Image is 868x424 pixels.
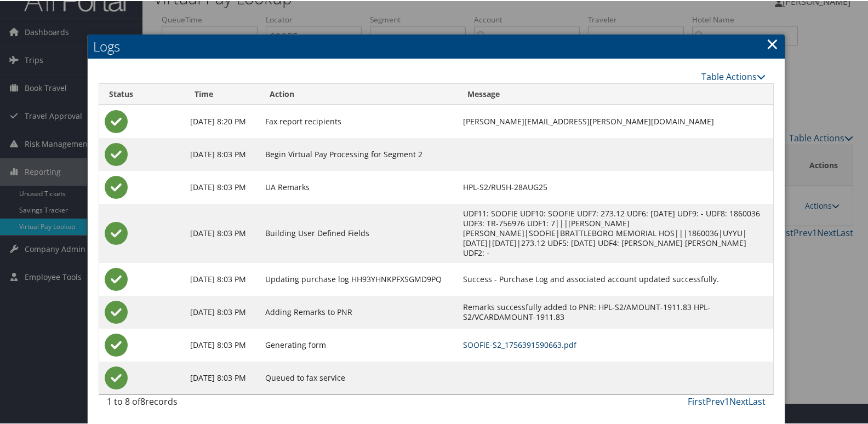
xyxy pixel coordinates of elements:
[185,137,260,170] td: [DATE] 8:03 PM
[458,262,773,295] td: Success - Purchase Log and associated account updated successfully.
[458,203,773,262] td: UDF11: SOOFIE UDF10: SOOFIE UDF7: 273.12 UDF6: [DATE] UDF9: - UDF8: 1860036 UDF3: TR-756976 UDF1:...
[260,328,458,360] td: Generating form
[185,203,260,262] td: [DATE] 8:03 PM
[185,104,260,137] td: [DATE] 8:20 PM
[260,83,458,104] th: Action: activate to sort column ascending
[260,203,458,262] td: Building User Defined Fields
[260,360,458,393] td: Queued to fax service
[458,170,773,203] td: HPL-S2/RUSH-28AUG25
[724,394,729,406] a: 1
[749,394,766,406] a: Last
[140,394,145,406] span: 8
[260,137,458,170] td: Begin Virtual Pay Processing for Segment 2
[185,83,260,104] th: Time: activate to sort column ascending
[260,262,458,295] td: Updating purchase log HH93YHNKPFXSGMD9PQ
[185,295,260,328] td: [DATE] 8:03 PM
[185,262,260,295] td: [DATE] 8:03 PM
[260,295,458,328] td: Adding Remarks to PNR
[260,170,458,203] td: UA Remarks
[99,83,185,104] th: Status: activate to sort column ascending
[729,394,749,406] a: Next
[766,32,779,54] a: Close
[458,83,773,104] th: Message: activate to sort column ascending
[260,104,458,137] td: Fax report recipients
[458,295,773,328] td: Remarks successfully added to PNR: HPL-S2/AMOUNT-1911.83 HPL-S2/VCARDAMOUNT-1911.83
[107,394,259,412] div: 1 to 8 of records
[706,394,724,406] a: Prev
[185,170,260,203] td: [DATE] 8:03 PM
[688,394,706,406] a: First
[701,70,766,82] a: Table Actions
[458,104,773,137] td: [PERSON_NAME][EMAIL_ADDRESS][PERSON_NAME][DOMAIN_NAME]
[185,360,260,393] td: [DATE] 8:03 PM
[185,328,260,360] td: [DATE] 8:03 PM
[463,339,576,349] a: SOOFIE-S2_1756391590663.pdf
[88,33,785,58] h2: Logs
